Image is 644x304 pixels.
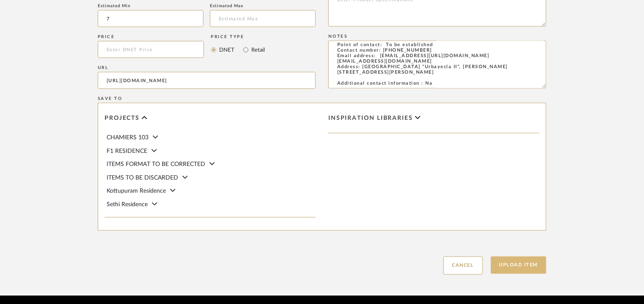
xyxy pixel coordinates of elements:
[251,45,265,55] label: Retail
[98,96,546,101] div: Save To
[107,148,147,154] span: F1 RESIDENCE
[210,3,316,8] div: Estimated Max
[219,45,235,55] label: DNET
[443,257,483,275] button: Cancel
[98,65,316,70] div: URL
[491,257,547,274] button: Upload Item
[328,115,413,122] span: Inspiration libraries
[211,41,265,58] mat-radio-group: Select price type
[211,34,265,39] div: Price Type
[107,135,149,141] span: CHAMIERS 103
[107,188,166,194] span: Kottupuram Residence
[210,10,316,27] input: Estimated Max
[107,161,205,167] span: ITEMS FORMAT TO BE CORRECTED
[98,34,204,39] div: Price
[107,175,178,181] span: ITEMS TO BE DISCARDED
[98,41,204,58] input: Enter DNET Price
[98,3,204,8] div: Estimated Min
[105,115,140,122] span: Projects
[107,202,148,207] span: Sethi Residence
[98,72,316,89] input: Enter URL
[98,10,204,27] input: Estimated Min
[328,34,546,39] div: Notes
